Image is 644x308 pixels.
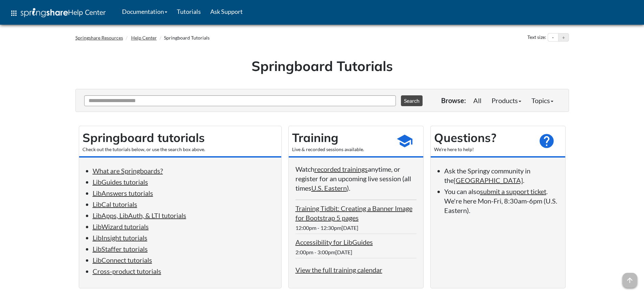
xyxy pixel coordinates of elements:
span: arrow_upward [622,273,637,288]
h2: Training [292,129,389,146]
span: 12:00pm - 12:30pm[DATE] [295,224,358,231]
span: apps [10,9,18,17]
button: Search [401,95,423,106]
a: LibInsight tutorials [93,234,147,242]
a: recorded trainings [314,165,368,173]
a: arrow_upward [622,274,637,282]
span: help [538,133,555,149]
a: View the full training calendar [295,266,382,274]
a: U.S. Eastern [311,184,347,192]
span: Help Center [68,8,106,17]
li: Ask the Springy community in the . [444,166,558,185]
a: Help Center [131,35,157,41]
a: LibWizard tutorials [93,222,149,231]
button: Increase text size [558,33,569,42]
div: Text size: [526,33,548,42]
img: Springshare [21,8,68,17]
div: Live & recorded sessions available. [292,146,389,153]
span: 2:00pm - 3:00pm[DATE] [295,249,352,255]
a: Ask Support [206,3,247,20]
li: Springboard Tutorials [158,34,210,41]
a: apps Help Center [5,3,111,23]
a: Training Tidbit: Creating a Banner Image for Bootstrap 5 pages [295,204,412,222]
span: school [396,133,413,149]
div: We're here to help! [434,146,531,153]
a: [GEOGRAPHIC_DATA] [454,176,523,184]
a: Springshare Resources [75,35,123,41]
a: Topics [526,94,558,107]
a: LibConnect tutorials [93,256,152,264]
a: What are Springboards? [93,167,163,175]
a: LibAnswers tutorials [93,189,153,197]
a: Products [486,94,526,107]
a: submit a support ticket [480,187,546,195]
a: Accessibility for LibGuides [295,238,373,246]
h1: Springboard Tutorials [80,56,564,75]
h2: Questions? [434,129,531,146]
p: Watch anytime, or register for an upcoming live session (all times ). [295,164,416,193]
a: LibApps, LibAuth, & LTI tutorials [93,211,186,219]
a: LibCal tutorials [93,200,137,208]
a: Tutorials [172,3,206,20]
div: Check out the tutorials below, or use the search box above. [82,146,278,153]
p: Browse: [441,96,466,105]
button: Decrease text size [548,33,558,42]
h2: Springboard tutorials [82,129,278,146]
a: Cross-product tutorials [93,267,161,275]
a: All [468,94,486,107]
a: Documentation [117,3,172,20]
a: LibGuides tutorials [93,178,148,186]
li: You can also . We're here Mon-Fri, 8:30am-6pm (U.S. Eastern). [444,187,558,215]
a: LibStaffer tutorials [93,245,148,253]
